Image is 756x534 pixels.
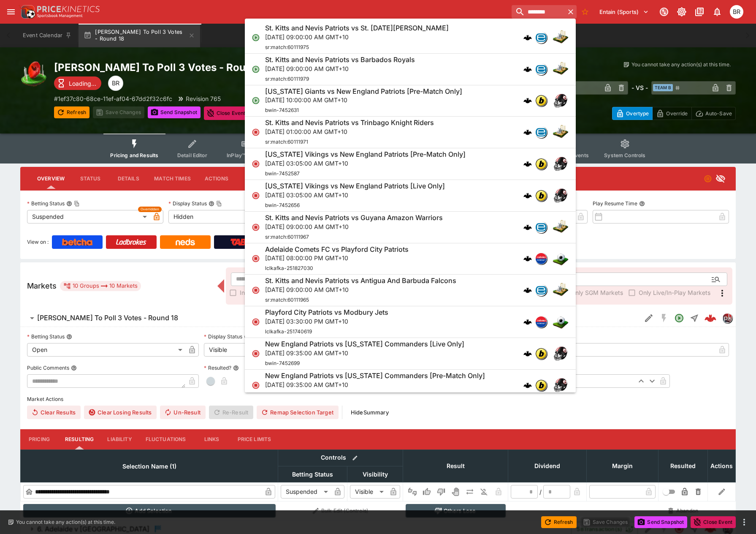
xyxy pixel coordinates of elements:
button: Bulk Edit (Controls) [281,504,401,518]
button: Auto-Save [691,107,736,120]
button: Play Resume Time [639,201,645,207]
div: betradar [535,126,547,138]
button: Lose [434,485,448,499]
div: cerberus [523,381,532,390]
th: Controls [278,450,403,466]
span: InPlay™ Trading [227,152,266,158]
div: / [539,488,542,496]
div: Hidden [168,210,291,223]
p: [DATE] 09:35:00 AM GMT+10 [265,380,485,389]
p: Display Status [204,333,242,340]
button: Eliminated In Play [477,485,491,499]
div: betradar [535,284,547,296]
button: Close Event [691,516,736,528]
button: Send Snapshot [634,516,687,528]
svg: Closed [252,160,260,168]
div: lclkafka [535,253,547,264]
input: search [512,5,565,19]
h6: Playford City Patriots vs Modbury Jets [265,308,388,317]
button: Remap Selection Target [257,406,339,419]
button: Send Snapshot [148,106,201,118]
div: betradar [535,32,547,44]
p: [DATE] 09:35:00 AM GMT+10 [265,349,464,357]
button: Close Event [204,106,249,120]
img: soccer.png [552,250,569,267]
img: Ladbrokes [116,239,146,245]
span: Betting Status [283,469,342,480]
button: Betting StatusCopy To Clipboard [66,201,72,207]
span: Visibility [353,469,397,480]
button: Price Limits [231,429,278,450]
p: Revision 765 [186,94,221,103]
p: Overtype [626,109,649,118]
button: Links [193,429,231,450]
div: Visible [204,343,303,357]
svg: Suspended [704,174,712,183]
div: cerberus [523,349,532,358]
p: Override [666,109,688,118]
img: logo-cerberus.svg [523,128,532,136]
div: Event type filters [103,133,652,163]
button: Clear Results [27,406,81,419]
span: sr:match:60111979 [265,76,309,82]
button: Liability [100,429,138,450]
button: open drawer [3,4,19,19]
img: cricket.png [552,282,569,299]
h6: [US_STATE] Giants vs New England Patriots [Pre-Match Only] [265,87,462,96]
img: PriceKinetics Logo [19,3,35,20]
button: [PERSON_NAME] To Poll 3 Votes - Round 18 [20,310,641,327]
img: soccer.png [552,313,569,330]
p: [DATE] 09:00:00 AM GMT+10 [265,285,456,294]
button: Override [652,107,691,120]
div: bwin [535,158,547,170]
span: bwin-7452699 [265,360,300,366]
p: Betting Status [27,200,65,207]
div: cerberus [523,160,532,168]
button: Display Status [244,334,250,340]
button: Open [672,311,687,326]
div: c66bb6ab-9069-47d5-b84d-7400908f0dbf [705,312,716,324]
span: bwin-7452613 [265,392,299,398]
img: cricket.png [552,219,569,236]
img: Betcha [62,239,92,245]
div: bwin [535,379,547,391]
div: bwin [535,95,547,106]
button: Void [449,485,462,499]
button: Open [708,272,723,287]
h6: [US_STATE] Vikings vs New England Patriots [Live Only] [265,182,445,191]
span: Include Resulted Markets [240,288,310,297]
th: Actions [708,450,736,482]
button: Refresh [54,106,89,118]
h6: [US_STATE] Vikings vs New England Patriots [Pre-Match Only] [265,150,466,159]
div: cerberus [523,254,532,263]
h6: New England Patriots vs [US_STATE] Commanders [Live Only] [265,340,464,349]
svg: More [717,288,727,298]
h6: - VS - [631,83,648,92]
button: Not Set [406,485,419,499]
img: american_football.png [552,187,569,204]
img: bwin.png [536,348,547,359]
div: cerberus [523,286,532,294]
p: [DATE] 10:00:00 AM GMT+10 [265,95,462,104]
button: Toggle light/dark mode [674,4,689,19]
img: bwin.png [536,95,547,106]
div: Ben Raymond [730,5,743,19]
p: Copy To Clipboard [54,94,172,103]
img: american_football.png [552,345,569,362]
button: more [739,517,749,527]
p: Display Status [168,200,207,207]
button: Un-Result [160,406,205,419]
button: [PERSON_NAME] To Poll 3 Votes - Round 18 [79,24,200,47]
div: cerberus [523,65,532,74]
p: [DATE] 03:05:00 AM GMT+10 [265,159,466,168]
svg: Closed [252,286,260,294]
div: lclkafka [535,316,547,328]
h6: St. Kitts and Nevis Patriots vs Antigua And Barbuda Falcons [265,276,456,285]
button: Edit Detail [641,311,656,326]
img: betradar.png [536,222,547,233]
p: Betting Status [27,333,65,340]
div: cerberus [523,318,532,326]
div: Ben Raymond [108,76,123,91]
img: logo-cerberus.svg [523,286,532,294]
